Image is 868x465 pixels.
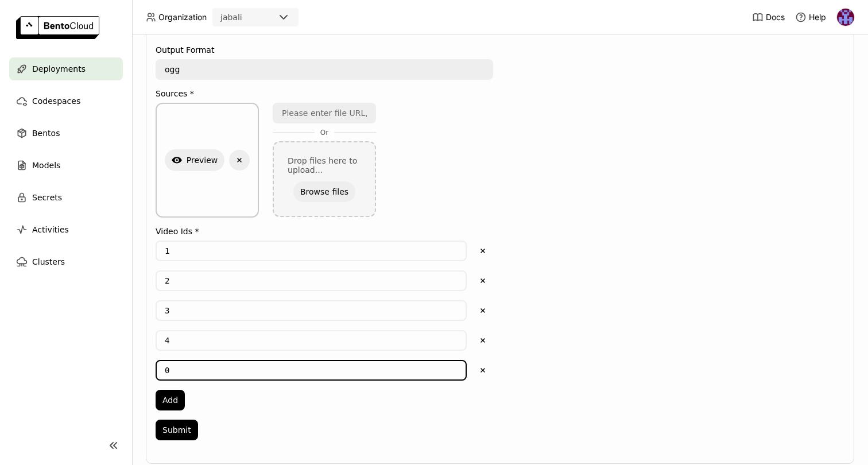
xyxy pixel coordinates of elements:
[9,90,123,113] a: Codespaces
[795,11,826,23] div: Help
[220,11,242,23] div: jabali
[315,128,334,137] span: Or
[478,276,488,286] svg: Delete
[165,149,225,171] button: Preview
[9,122,123,145] a: Bentos
[837,9,854,26] img: Alex Karguine
[156,420,198,440] button: Submit
[478,246,488,256] svg: Delete
[158,12,207,22] span: Organization
[16,16,99,39] img: logo
[478,305,488,316] svg: Delete
[9,218,123,241] a: Activities
[274,104,375,122] input: Please enter file URL, for example: https://example.com/file_url
[234,155,245,165] svg: Delete
[9,186,123,209] a: Secrets
[32,94,80,108] span: Codespaces
[32,191,62,204] span: Secrets
[288,156,361,175] div: Drop files here to upload...
[9,57,123,80] a: Deployments
[156,89,493,98] label: Sources *
[156,390,185,410] button: Add
[809,12,826,22] span: Help
[157,60,492,79] textarea: ogg
[752,11,785,23] a: Docs
[32,126,60,140] span: Bentos
[32,255,65,269] span: Clusters
[766,12,785,22] span: Docs
[478,335,488,346] svg: Delete
[293,181,355,202] button: Browse files
[32,62,86,76] span: Deployments
[172,155,182,165] svg: Show
[9,154,123,177] a: Models
[32,158,60,172] span: Models
[156,227,493,236] label: Video Ids *
[9,250,123,273] a: Clusters
[243,12,245,24] input: Selected jabali.
[478,365,488,375] svg: Delete
[32,223,69,237] span: Activities
[156,45,493,55] label: Output Format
